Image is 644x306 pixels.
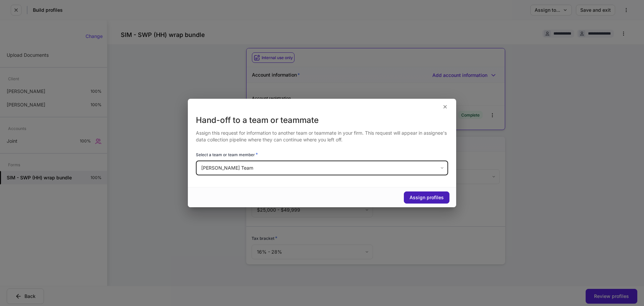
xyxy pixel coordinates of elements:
[196,161,448,175] div: [PERSON_NAME] Team
[196,115,448,126] div: Hand-off to a team or teammate
[196,151,258,158] h6: Select a team or team member
[196,126,448,143] div: Assign this request for information to another team or teammate in your firm. This request will a...
[410,195,444,200] div: Assign profiles
[404,191,449,204] button: Assign profiles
